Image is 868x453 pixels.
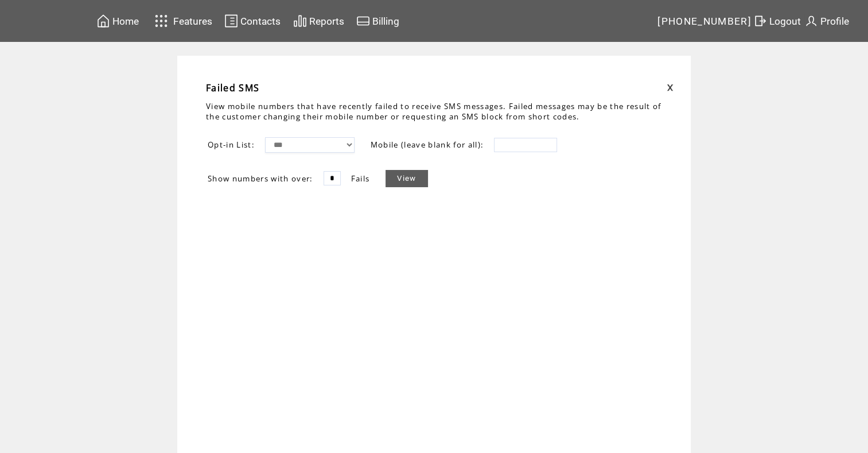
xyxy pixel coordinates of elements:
[355,12,401,30] a: Billing
[372,16,399,27] span: Billing
[206,82,259,94] span: Failed SMS
[657,16,752,27] span: [PHONE_NUMBER]
[96,14,110,28] img: home.svg
[351,173,370,184] span: Fails
[803,12,851,30] a: Profile
[223,12,282,30] a: Contacts
[173,16,212,27] span: Features
[293,14,307,28] img: chart.svg
[208,140,255,150] span: Opt-in List:
[151,11,172,30] img: features.svg
[804,14,818,28] img: profile.svg
[820,16,849,27] span: Profile
[112,16,139,27] span: Home
[753,14,767,28] img: exit.svg
[150,10,215,32] a: Features
[208,173,313,184] span: Show numbers with over:
[752,12,803,30] a: Logout
[386,170,427,187] a: View
[769,16,801,27] span: Logout
[95,12,141,30] a: Home
[371,140,484,150] span: Mobile (leave blank for all):
[309,16,344,27] span: Reports
[240,16,281,27] span: Contacts
[224,14,238,28] img: contacts.svg
[291,12,346,30] a: Reports
[356,14,370,28] img: creidtcard.svg
[206,101,661,122] span: View mobile numbers that have recently failed to receive SMS messages. Failed messages may be the...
